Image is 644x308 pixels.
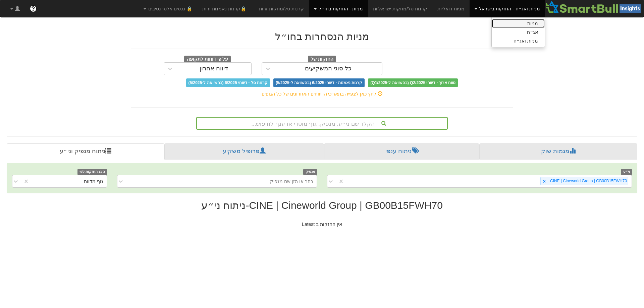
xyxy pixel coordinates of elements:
[139,0,197,17] a: 🔒 נכסים אלטרנטיבים
[305,65,352,72] div: כל סוגי המשקיעים
[7,200,637,211] h2: CINE | Cineworld Group | GB00B15FWH70 - ניתוח ני״ע
[270,178,313,185] div: בחר או הזן שם מנפיק
[545,0,644,14] img: Smartbull
[7,221,637,228] div: אין החזקות ב Latest
[479,143,637,160] a: מגמות שוק
[7,143,164,160] a: ניתוח מנפיק וני״ע
[308,56,336,63] span: החזקות של
[470,0,545,17] a: מניות ואג״ח - החזקות בישראל
[492,19,545,28] a: מניות
[309,0,368,17] a: מניות - החזקות בחו״ל
[368,0,432,17] a: קרנות סל/מחקות ישראליות
[84,178,103,185] div: גוף מדווח
[324,143,479,160] a: ניתוח ענפי
[621,169,632,175] span: ני״ע
[31,5,35,12] span: ?
[164,143,324,160] a: פרופיל משקיע
[492,28,545,37] a: אג״ח
[254,0,309,17] a: קרנות סל/מחקות זרות
[197,118,447,129] div: הקלד שם ני״ע, מנפיק, גוף מוסדי או ענף לחיפוש...
[25,0,42,17] a: ?
[184,56,231,63] span: על פי דוחות לתקופה
[491,17,545,47] ul: מניות ואג״ח - החזקות בישראל
[200,65,228,72] div: דיווח אחרון
[492,37,545,45] a: מניות ואג״ח
[368,78,458,87] span: טווח ארוך - דיווחי Q2/2025 (בהשוואה ל-Q1/2025)
[303,169,317,175] span: מנפיק
[77,169,107,175] span: הצג החזקות לפי
[432,0,470,17] a: מניות דואליות
[197,0,254,17] a: 🔒קרנות נאמנות זרות
[131,31,513,42] h2: מניות הנסחרות בחו״ל
[273,78,365,87] span: קרנות נאמנות - דיווחי 6/2025 (בהשוואה ל-5/2025)
[186,78,270,87] span: קרנות סל - דיווחי 6/2025 (בהשוואה ל-5/2025)
[126,90,518,97] div: לחץ כאן לצפייה בתאריכי הדיווחים האחרונים של כל הגופים
[548,177,628,185] div: CINE | Cineworld Group | GB00B15FWH70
